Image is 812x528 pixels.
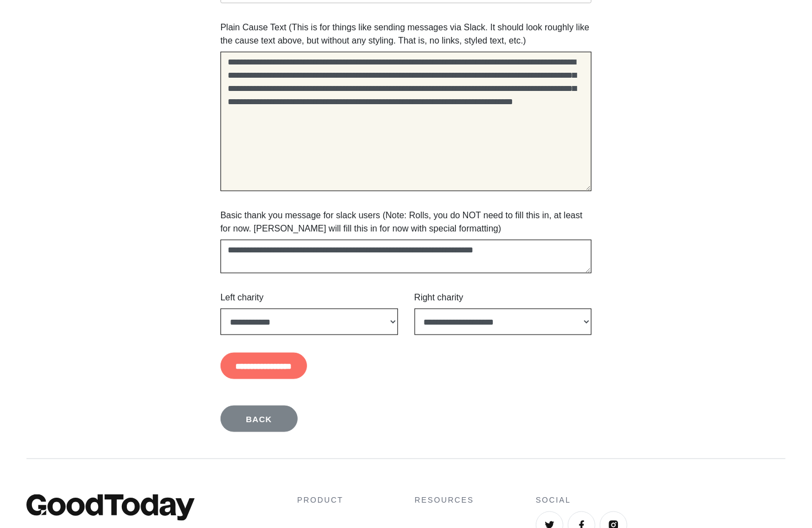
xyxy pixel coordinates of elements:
a: Back [221,406,298,432]
h4: Resources [415,494,474,506]
label: Plain Cause Text (This is for things like sending messages via Slack. It should look roughly like... [221,21,592,47]
img: GoodToday [26,494,195,521]
h4: Product [297,494,353,506]
label: Right charity [415,291,464,304]
h4: Social [536,494,786,506]
label: Left charity [221,291,264,304]
label: Basic thank you message for slack users (Note: Rolls, you do NOT need to fill this in, at least f... [221,209,592,235]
